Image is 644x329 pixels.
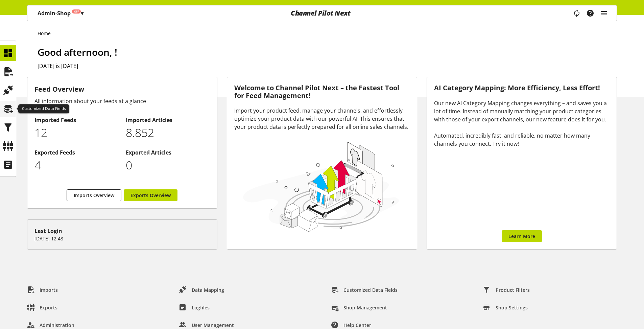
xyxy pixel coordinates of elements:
p: Admin-Shop [38,9,84,17]
span: Imports Overview [74,192,114,199]
a: Logfiles [174,301,215,313]
span: Good afternoon, ! [38,46,117,58]
a: Shop Management [326,301,392,313]
h2: Imported Feeds [34,116,119,124]
span: ▾ [81,9,84,17]
span: Help center [343,322,371,329]
a: Data Mapping [174,284,230,296]
p: 0 [126,157,210,174]
a: Imports Overview [67,189,121,201]
p: 8852 [126,124,210,141]
span: Product Filters [496,286,530,293]
img: 78e1b9dcff1e8392d83655fcfc870417.svg [241,139,401,234]
a: Product Filters [478,284,535,296]
p: 12 [34,124,119,141]
h2: Imported Articles [126,116,210,124]
span: Shop Management [343,304,387,311]
span: Data Mapping [192,286,224,293]
span: Off [74,9,79,14]
h2: [DATE] is [DATE] [38,62,617,70]
p: [DATE] 12:48 [34,235,210,242]
span: Imports [40,286,58,293]
a: Exports Overview [124,189,177,201]
h2: Exported Feeds [34,148,119,157]
h3: AI Category Mapping: More Efficiency, Less Effort! [434,84,610,92]
div: Customized Data Fields [18,104,69,114]
a: Shop Settings [478,301,533,313]
h2: Exported Articles [126,148,210,157]
h3: Feed Overview [34,84,210,94]
div: Import your product feed, manage your channels, and effortlessly optimize your product data with ... [234,107,410,131]
span: User Management [192,322,234,329]
span: Exports Overview [130,192,171,199]
h3: Welcome to Channel Pilot Next – the Fastest Tool for Feed Management! [234,84,410,99]
a: Customized Data Fields [326,284,403,296]
span: Administration [40,322,74,329]
span: Logfiles [192,304,210,311]
span: Exports [40,304,57,311]
span: Shop Settings [496,304,528,311]
div: Our new AI Category Mapping changes everything – and saves you a lot of time. Instead of manually... [434,99,610,148]
div: All information about your feeds at a glance [34,97,210,105]
nav: main navigation [27,5,617,21]
a: Imports [22,284,63,296]
span: Learn More [508,233,535,240]
a: Exports [22,301,63,313]
a: Learn More [502,230,542,242]
p: 4 [34,157,119,174]
span: Customized Data Fields [343,286,398,293]
div: Last Login [34,227,210,235]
